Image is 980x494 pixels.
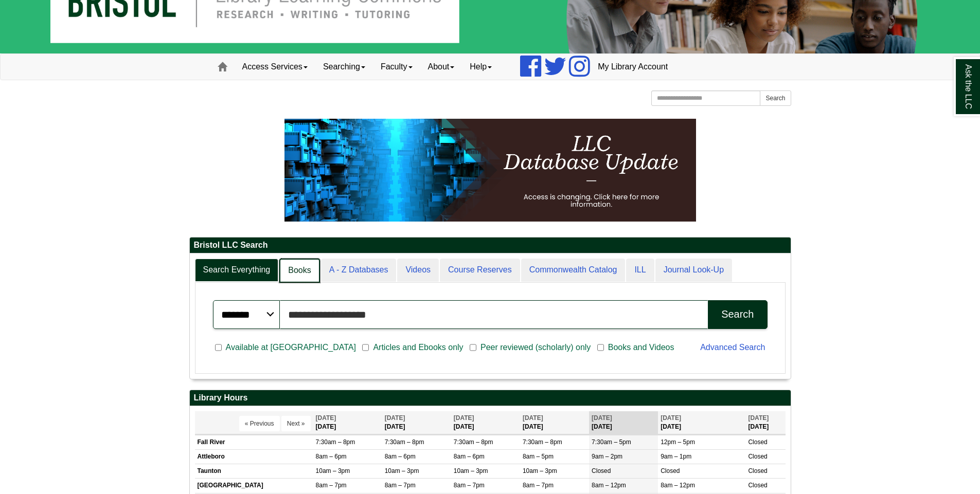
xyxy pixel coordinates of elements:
a: Help [462,54,500,80]
span: [DATE] [748,414,769,422]
a: Access Services [235,54,315,80]
span: 10am – 3pm [316,467,350,474]
input: Available at [GEOGRAPHIC_DATA] [215,343,222,352]
a: A - Z Databases [321,259,397,282]
th: [DATE] [313,411,382,434]
h2: Library Hours [190,390,791,406]
a: ILL [626,259,654,282]
div: Search [721,308,754,320]
span: Closed [748,453,767,460]
input: Articles and Ebooks only [362,343,369,352]
span: 8am – 7pm [385,482,416,489]
td: Attleboro [195,450,313,464]
span: [DATE] [592,414,612,422]
span: 7:30am – 8pm [523,438,562,446]
span: 10am – 3pm [454,467,488,474]
span: Closed [748,482,767,489]
button: Search [760,90,791,106]
td: [GEOGRAPHIC_DATA] [195,479,313,493]
a: Videos [397,259,439,282]
input: Peer reviewed (scholarly) only [470,343,476,352]
a: Journal Look-Up [655,259,732,282]
span: 7:30am – 8pm [385,438,424,446]
span: 8am – 6pm [454,453,485,460]
span: Articles and Ebooks only [369,341,467,354]
span: 8am – 7pm [316,482,347,489]
th: [DATE] [745,411,785,434]
span: Peer reviewed (scholarly) only [476,341,595,354]
span: 9am – 2pm [592,453,622,460]
a: My Library Account [590,54,675,80]
span: [DATE] [385,414,405,422]
a: Advanced Search [700,343,765,352]
span: 8am – 7pm [523,482,554,489]
th: [DATE] [382,411,451,434]
span: Closed [661,467,680,474]
a: Faculty [373,54,420,80]
th: [DATE] [520,411,589,434]
th: [DATE] [589,411,658,434]
span: 8am – 6pm [316,453,347,460]
span: Available at [GEOGRAPHIC_DATA] [222,341,360,354]
span: Closed [592,467,611,474]
span: [DATE] [454,414,474,422]
button: Search [708,300,767,329]
span: 8am – 5pm [523,453,554,460]
span: 8am – 6pm [385,453,416,460]
span: Closed [748,467,767,474]
td: Fall River [195,435,313,449]
span: Closed [748,438,767,446]
span: 9am – 1pm [661,453,691,460]
th: [DATE] [451,411,520,434]
span: [DATE] [316,414,336,422]
a: Course Reserves [440,259,520,282]
span: Books and Videos [604,341,679,354]
h2: Bristol LLC Search [190,237,791,253]
span: 7:30am – 8pm [454,438,493,446]
span: 7:30am – 5pm [592,438,631,446]
span: 8am – 12pm [661,482,695,489]
span: 7:30am – 8pm [316,438,355,446]
span: 12pm – 5pm [661,438,695,446]
a: Searching [315,54,373,80]
img: HTML tutorial [284,119,696,222]
span: 8am – 7pm [454,482,485,489]
a: About [420,54,462,80]
td: Taunton [195,464,313,479]
span: [DATE] [523,414,543,422]
span: 8am – 12pm [592,482,626,489]
th: [DATE] [658,411,745,434]
span: 10am – 3pm [523,467,557,474]
button: Next » [281,416,311,431]
button: « Previous [239,416,280,431]
span: 10am – 3pm [385,467,419,474]
span: [DATE] [661,414,681,422]
a: Books [279,259,319,283]
a: Commonwealth Catalog [521,259,626,282]
a: Search Everything [195,259,279,282]
input: Books and Videos [597,343,604,352]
